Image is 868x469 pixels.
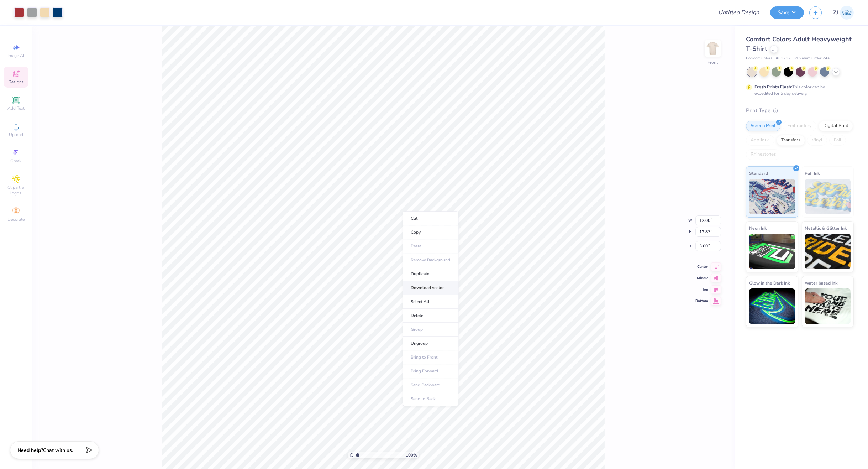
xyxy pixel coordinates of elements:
[695,264,708,269] span: Center
[749,224,767,232] span: Neon Ink
[754,84,792,90] strong: Fresh Prints Flash:
[695,287,708,292] span: Top
[746,121,780,131] div: Screen Print
[805,179,851,214] img: Puff Ink
[805,224,847,232] span: Metallic & Glitter Ink
[783,121,816,131] div: Embroidery
[770,6,804,19] button: Save
[749,170,768,177] span: Standard
[403,267,458,281] li: Duplicate
[9,132,23,137] span: Upload
[706,41,720,56] img: Front
[8,53,25,58] span: Image AI
[777,135,805,146] div: Transfers
[7,217,25,222] span: Decorate
[754,84,842,97] div: This color can be expedited for 5 day delivery.
[805,279,838,287] span: Water based Ink
[746,135,774,146] div: Applique
[749,279,790,287] span: Glow in the Dark Ink
[749,288,795,324] img: Glow in the Dark Ink
[4,184,28,196] span: Clipart & logos
[833,6,854,20] a: ZJ
[749,234,795,269] img: Neon Ink
[43,447,73,454] span: Chat with us.
[7,105,25,111] span: Add Text
[794,56,830,62] span: Minimum Order: 24 +
[746,56,772,62] span: Comfort Colors
[712,5,765,20] input: Untitled Design
[746,106,854,115] div: Print Type
[805,234,851,269] img: Metallic & Glitter Ink
[840,6,854,20] img: Zhor Junavee Antocan
[403,309,458,323] li: Delete
[746,149,780,160] div: Rhinestones
[829,135,846,146] div: Foil
[708,59,718,66] div: Front
[403,281,458,295] li: Download vector
[819,121,853,131] div: Digital Print
[833,9,838,17] span: ZJ
[805,170,820,177] span: Puff Ink
[403,295,458,309] li: Select All
[8,79,24,85] span: Designs
[805,288,851,324] img: Water based Ink
[807,135,827,146] div: Vinyl
[746,35,852,53] span: Comfort Colors Adult Heavyweight T-Shirt
[403,337,458,350] li: Ungroup
[695,298,708,303] span: Bottom
[776,56,791,62] span: # C1717
[403,211,458,225] li: Cut
[403,225,458,239] li: Copy
[749,179,795,214] img: Standard
[11,158,22,164] span: Greek
[695,276,708,281] span: Middle
[17,447,43,454] strong: Need help?
[406,452,417,458] span: 100 %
